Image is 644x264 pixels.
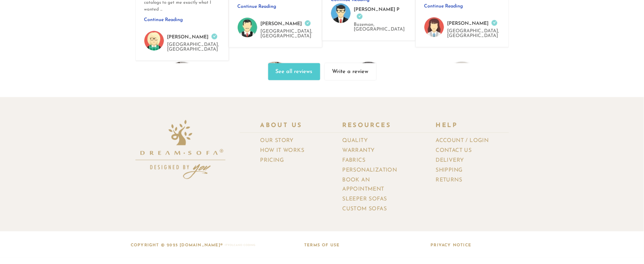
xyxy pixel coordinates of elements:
[260,136,299,146] a: Our Story
[225,243,255,248] a: ITVolcano Coding
[343,204,392,214] a: Custom Sofas
[343,194,392,204] a: Sleeper Sofas
[167,34,219,41] div: [PERSON_NAME]
[238,4,277,9] span: Continue Reading
[268,63,320,80] a: See all reviews
[436,165,468,175] a: Shipping
[260,146,310,156] a: How It Works
[304,243,339,247] a: Terms of Use
[354,6,406,21] div: [PERSON_NAME] P
[240,121,322,133] div: About Us
[260,62,291,92] img: sofa-chicago-4-150x150.jpeg
[261,29,313,39] div: [GEOGRAPHIC_DATA], [GEOGRAPHIC_DATA]
[447,20,499,28] div: [PERSON_NAME]
[436,146,477,156] a: Contact Us
[436,136,494,146] a: Account / Login
[325,63,376,80] a: Write a review
[353,62,384,92] img: sofa-mrkken-5-150x150.jpeg
[343,165,402,175] a: Personalization
[424,4,463,9] span: Continue Reading
[447,62,477,92] img: sofa-lancaster-6-150x150.jpeg
[167,62,197,92] img: sofa-bordeaux-3-150x150.jpeg
[260,156,289,165] a: Pricing
[135,120,225,179] img: Dream Sofa - Designed by You
[431,243,472,247] a: Privacy Notice
[436,175,467,185] a: Returns
[343,175,416,194] a: Book an Appointment
[416,121,509,133] div: Help
[343,156,371,165] a: Fabrics
[322,121,416,133] div: Resources
[129,243,258,248] li: Copyright © 2025 [DOMAIN_NAME]®
[343,136,373,146] a: Quality
[447,29,499,38] div: [GEOGRAPHIC_DATA], [GEOGRAPHIC_DATA]
[167,42,219,52] div: [GEOGRAPHIC_DATA], [GEOGRAPHIC_DATA]
[144,17,183,22] span: Continue Reading
[343,146,380,156] a: Warranty
[354,22,406,32] div: Bozeman, [GEOGRAPHIC_DATA]
[261,20,313,28] div: [PERSON_NAME]
[436,156,469,165] a: Delivery
[615,233,639,259] iframe: Chat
